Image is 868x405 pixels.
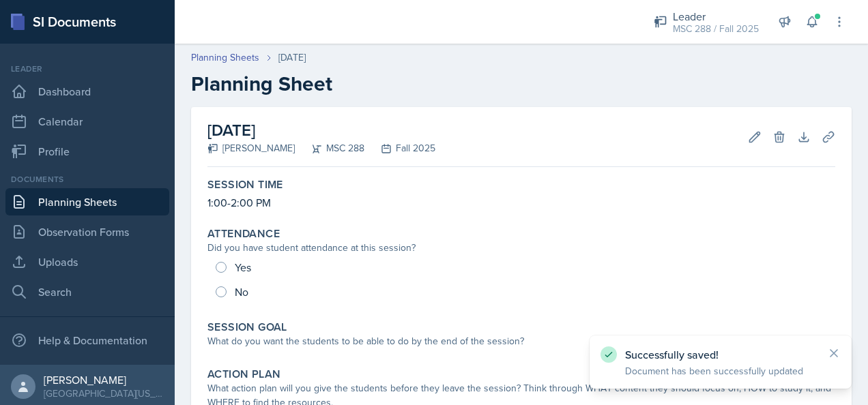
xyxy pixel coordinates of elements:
div: MSC 288 [295,141,364,155]
div: [GEOGRAPHIC_DATA][US_STATE] in [GEOGRAPHIC_DATA] [44,387,164,400]
a: Dashboard [5,78,169,105]
p: Document has been successfully updated [625,364,816,378]
label: Action Plan [207,367,280,381]
div: Leader [673,8,759,25]
a: Calendar [5,108,169,135]
a: Search [5,278,169,305]
a: Profile [5,138,169,165]
div: [DATE] [278,50,306,65]
div: What do you want the students to be able to do by the end of the session? [207,334,835,348]
label: Attendance [207,227,280,241]
a: Planning Sheets [191,50,259,65]
div: Documents [5,173,169,185]
div: MSC 288 / Fall 2025 [673,22,759,36]
a: Observation Forms [5,218,169,245]
a: Planning Sheets [5,188,169,215]
a: Uploads [5,248,169,275]
h2: Planning Sheet [191,72,852,96]
div: Fall 2025 [364,141,435,155]
div: Leader [5,63,169,75]
div: [PERSON_NAME] [44,373,164,387]
h2: [DATE] [207,118,435,142]
div: Did you have student attendance at this session? [207,241,835,255]
div: [PERSON_NAME] [207,141,295,155]
div: Help & Documentation [5,327,169,354]
label: Session Goal [207,320,287,334]
label: Session Time [207,178,283,192]
p: 1:00-2:00 PM [207,194,835,211]
p: Successfully saved! [625,348,816,361]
